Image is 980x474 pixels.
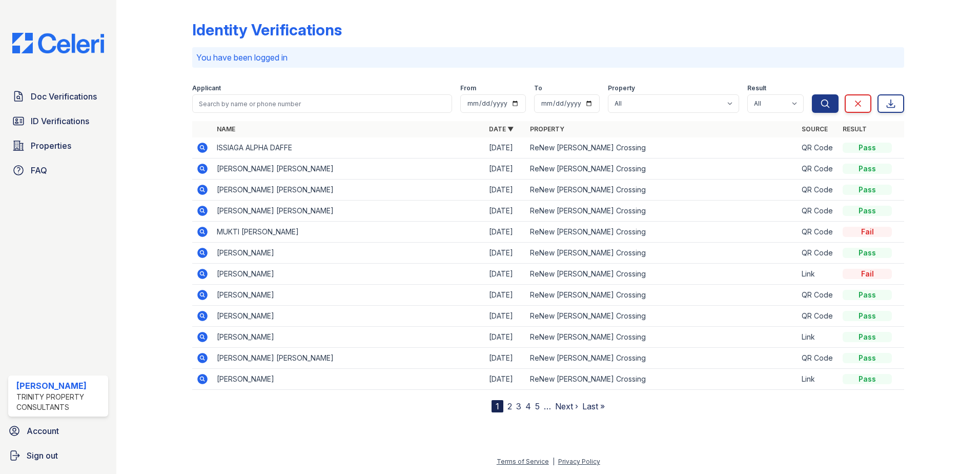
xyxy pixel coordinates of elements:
[217,125,235,133] a: Name
[485,285,526,306] td: [DATE]
[485,348,526,369] td: [DATE]
[843,353,892,363] div: Pass
[526,201,798,222] td: ReNew [PERSON_NAME] Crossing
[213,159,485,180] td: [PERSON_NAME] [PERSON_NAME]
[16,392,104,412] div: Trinity Property Consultants
[192,94,452,113] input: Search by name or phone number
[526,222,798,243] td: ReNew [PERSON_NAME] Crossing
[798,201,839,222] td: QR Code
[4,421,112,441] a: Account
[4,33,112,53] img: CE_Logo_Blue-a8612792a0a2168367f1c8372b55b34899dd931a85d93a1a3d3e32e68fde9ad4.png
[526,369,798,390] td: ReNew [PERSON_NAME] Crossing
[534,84,542,92] label: To
[16,380,104,392] div: [PERSON_NAME]
[843,248,892,258] div: Pass
[489,125,514,133] a: Date ▼
[798,306,839,327] td: QR Code
[526,264,798,285] td: ReNew [PERSON_NAME] Crossing
[8,111,108,131] a: ID Verifications
[213,243,485,264] td: [PERSON_NAME]
[526,327,798,348] td: ReNew [PERSON_NAME] Crossing
[213,348,485,369] td: [PERSON_NAME] [PERSON_NAME]
[798,348,839,369] td: QR Code
[802,125,828,133] a: Source
[747,84,766,92] label: Result
[8,160,108,181] a: FAQ
[8,135,108,156] a: Properties
[485,243,526,264] td: [DATE]
[526,285,798,306] td: ReNew [PERSON_NAME] Crossing
[558,458,600,465] a: Privacy Policy
[798,137,839,159] td: QR Code
[27,449,58,462] span: Sign out
[843,332,892,342] div: Pass
[798,243,839,264] td: QR Code
[31,140,71,152] span: Properties
[798,159,839,180] td: QR Code
[843,143,892,153] div: Pass
[192,84,221,92] label: Applicant
[213,306,485,327] td: [PERSON_NAME]
[213,285,485,306] td: [PERSON_NAME]
[31,164,47,176] span: FAQ
[485,201,526,222] td: [DATE]
[798,369,839,390] td: Link
[485,264,526,285] td: [DATE]
[526,137,798,159] td: ReNew [PERSON_NAME] Crossing
[4,445,112,466] a: Sign out
[553,458,555,465] div: |
[582,401,605,411] a: Last »
[843,185,892,195] div: Pass
[798,285,839,306] td: QR Code
[843,125,867,133] a: Result
[526,306,798,327] td: ReNew [PERSON_NAME] Crossing
[213,201,485,222] td: [PERSON_NAME] [PERSON_NAME]
[213,137,485,159] td: ISSIAGA ALPHA DAFFE
[526,243,798,264] td: ReNew [PERSON_NAME] Crossing
[525,401,531,411] a: 4
[485,327,526,348] td: [DATE]
[530,125,564,133] a: Property
[526,348,798,369] td: ReNew [PERSON_NAME] Crossing
[843,290,892,300] div: Pass
[27,425,59,437] span: Account
[485,137,526,159] td: [DATE]
[31,115,89,127] span: ID Verifications
[843,269,892,279] div: Fail
[192,21,342,39] div: Identity Verifications
[526,159,798,180] td: ReNew [PERSON_NAME] Crossing
[485,306,526,327] td: [DATE]
[213,264,485,285] td: [PERSON_NAME]
[485,159,526,180] td: [DATE]
[843,374,892,384] div: Pass
[485,180,526,201] td: [DATE]
[798,327,839,348] td: Link
[485,222,526,243] td: [DATE]
[544,400,551,412] span: …
[213,327,485,348] td: [PERSON_NAME]
[213,222,485,243] td: MUKTI [PERSON_NAME]
[516,401,521,411] a: 3
[843,311,892,321] div: Pass
[535,401,540,411] a: 5
[843,227,892,237] div: Fail
[213,369,485,390] td: [PERSON_NAME]
[492,400,503,412] div: 1
[798,264,839,285] td: Link
[196,51,900,64] p: You have been logged in
[497,458,549,465] a: Terms of Service
[31,90,97,103] span: Doc Verifications
[798,222,839,243] td: QR Code
[843,206,892,216] div: Pass
[460,84,476,92] label: From
[843,164,892,174] div: Pass
[526,180,798,201] td: ReNew [PERSON_NAME] Crossing
[213,180,485,201] td: [PERSON_NAME] [PERSON_NAME]
[555,401,578,411] a: Next ›
[798,180,839,201] td: QR Code
[608,84,635,92] label: Property
[8,86,108,107] a: Doc Verifications
[485,369,526,390] td: [DATE]
[507,401,512,411] a: 2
